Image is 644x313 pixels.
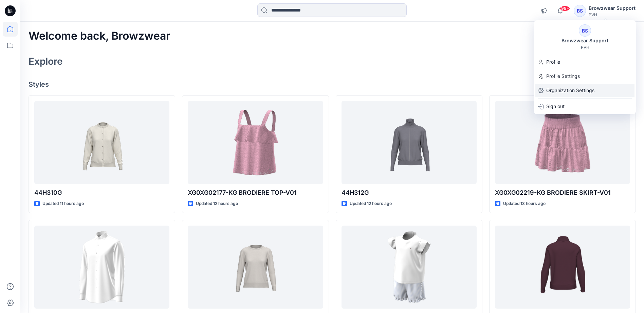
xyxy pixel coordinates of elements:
p: Updated 13 hours ago [503,200,546,207]
p: Profile Settings [546,70,580,83]
a: XG0XG02213-MG TEE STRIPE SHORT SET-V01 [342,226,477,309]
div: Browzwear Support [589,4,636,12]
div: PVH [589,12,636,17]
a: Organization Settings [534,84,636,97]
a: 44H312G [342,101,477,184]
a: XG0XG02219-KG BRODIERE SKIRT-V01 [495,101,630,184]
h4: Styles [29,80,636,88]
a: 44H313G [188,226,323,309]
a: PR24N2411 DR1891_V01 [34,226,169,309]
a: Profile Settings [534,70,636,83]
a: 44H310G [34,101,169,184]
p: XG0XG02177-KG BRODIERE TOP-V01 [188,188,323,197]
div: BS [574,5,586,17]
h2: Explore [29,56,63,67]
p: XG0XG02219-KG BRODIERE SKIRT-V01 [495,188,630,197]
p: Updated 11 hours ago [42,200,84,207]
div: PVH [581,45,589,50]
span: 99+ [560,6,570,11]
p: Organization Settings [546,84,594,97]
div: BS [579,24,591,37]
a: Profile [534,56,636,68]
p: Updated 12 hours ago [350,200,392,207]
div: Browzwear Support [557,37,612,45]
p: Sign out [546,100,565,113]
p: Profile [546,56,560,68]
h2: Welcome back, Browzwear [29,30,170,42]
p: 44H310G [34,188,169,197]
p: Updated 12 hours ago [196,200,238,207]
a: 4LD327G [495,226,630,309]
p: 44H312G [342,188,477,197]
a: XG0XG02177-KG BRODIERE TOP-V01 [188,101,323,184]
